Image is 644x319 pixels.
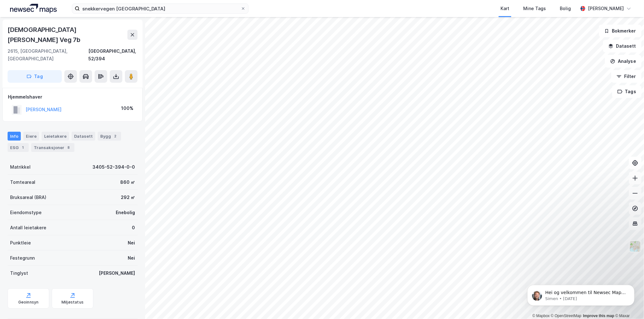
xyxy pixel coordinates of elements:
[23,132,39,141] div: Eiere
[10,4,57,13] img: logo.a4113a55bc3d86da70a041830d287a7e.svg
[132,224,135,232] div: 0
[88,47,138,63] div: [GEOGRAPHIC_DATA], 52/394
[611,70,641,83] button: Filter
[72,132,95,141] div: Datasett
[128,239,135,247] div: Nei
[8,70,62,83] button: Tag
[599,25,641,37] button: Bokmerker
[523,5,546,12] div: Mine Tags
[10,224,46,232] div: Antall leietakere
[8,25,127,45] div: [DEMOGRAPHIC_DATA][PERSON_NAME] Veg 7b
[42,132,69,141] div: Leietakere
[31,143,74,152] div: Transaksjoner
[18,300,39,305] div: Geoinnsyn
[10,194,46,201] div: Bruksareal (BRA)
[66,144,72,151] div: 8
[501,5,509,12] div: Kart
[8,93,137,101] div: Hjemmelshaver
[605,55,641,68] button: Analyse
[8,132,21,141] div: Info
[121,105,133,112] div: 100%
[116,209,135,216] div: Enebolig
[10,209,42,216] div: Eiendomstype
[20,144,26,151] div: 1
[551,314,582,318] a: OpenStreetMap
[120,178,135,186] div: 860 ㎡
[612,85,641,98] button: Tags
[532,314,550,318] a: Mapbox
[8,143,29,152] div: ESG
[10,239,31,247] div: Punktleie
[10,163,31,171] div: Matrikkel
[588,5,624,12] div: [PERSON_NAME]
[10,254,35,262] div: Festegrunn
[603,40,641,52] button: Datasett
[10,178,35,186] div: Tomteareal
[61,300,84,305] div: Miljøstatus
[99,269,135,277] div: [PERSON_NAME]
[8,47,88,63] div: 2615, [GEOGRAPHIC_DATA], [GEOGRAPHIC_DATA]
[629,240,641,252] img: Z
[80,4,241,13] input: Søk på adresse, matrikkel, gårdeiere, leietakere eller personer
[121,194,135,201] div: 292 ㎡
[518,272,644,316] iframe: Intercom notifications message
[112,133,119,139] div: 2
[92,163,135,171] div: 3405-52-394-0-0
[583,314,614,318] a: Improve this map
[128,254,135,262] div: Nei
[98,132,121,141] div: Bygg
[10,269,28,277] div: Tinglyst
[560,5,571,12] div: Bolig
